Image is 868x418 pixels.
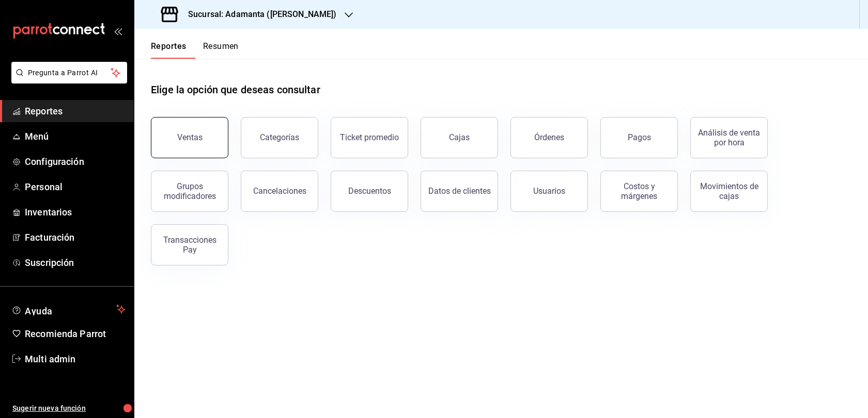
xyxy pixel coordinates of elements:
[114,27,122,35] button: open_drawer_menu
[331,117,408,158] button: Ticket promedio
[151,171,228,212] button: Grupos modificadores
[253,186,306,196] div: Cancelaciones
[331,171,408,212] button: Descuentos
[25,205,126,219] span: Inventarios
[25,327,126,341] span: Recomienda Parrot
[260,132,299,142] div: Categorías
[28,68,111,78] span: Pregunta a Parrot AI
[25,180,126,194] span: Personal
[421,117,498,158] button: Cajas
[25,104,126,118] span: Reportes
[25,256,126,270] span: Suscripción
[25,230,126,244] span: Facturación
[449,132,470,142] div: Cajas
[607,181,671,201] div: Costos y márgenes
[628,132,651,142] div: Pagos
[177,132,203,142] div: Ventas
[533,186,565,196] div: Usuarios
[25,303,112,315] span: Ayuda
[510,117,588,158] button: Órdenes
[348,186,391,196] div: Descuentos
[428,186,491,196] div: Datos de clientes
[25,129,126,143] span: Menú
[697,181,761,201] div: Movimientos de cajas
[340,132,399,142] div: Ticket promedio
[203,41,239,59] button: Resumen
[180,8,336,21] h3: Sucursal: Adamanta ([PERSON_NAME])
[690,171,768,212] button: Movimientos de cajas
[241,117,318,158] button: Categorías
[600,117,678,158] button: Pagos
[151,224,228,265] button: Transacciones Pay
[25,155,126,169] span: Configuración
[510,171,588,212] button: Usuarios
[158,235,222,255] div: Transacciones Pay
[421,171,498,212] button: Datos de clientes
[534,132,564,142] div: Órdenes
[241,171,318,212] button: Cancelaciones
[151,41,187,59] button: Reportes
[12,403,126,414] span: Sugerir nueva función
[11,62,127,83] button: Pregunta a Parrot AI
[151,41,239,59] div: navigation tabs
[7,75,127,86] a: Pregunta a Parrot AI
[25,352,126,366] span: Multi admin
[151,82,320,97] h1: Elige la opción que deseas consultar
[151,117,228,158] button: Ventas
[697,128,761,147] div: Análisis de venta por hora
[158,181,222,201] div: Grupos modificadores
[690,117,768,158] button: Análisis de venta por hora
[600,171,678,212] button: Costos y márgenes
